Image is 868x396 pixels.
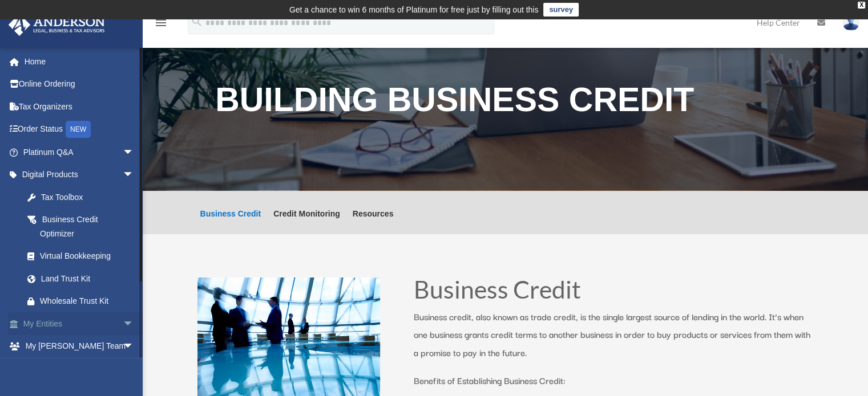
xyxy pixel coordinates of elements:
a: Land Trust Kit [16,267,151,290]
a: Business Credit Optimizer [16,209,146,245]
h1: Building Business Credit [215,83,796,123]
a: Order StatusNEW [8,118,151,141]
div: Get a chance to win 6 months of Platinum for free just by filling out this [289,3,539,17]
div: Land Trust Kit [40,272,137,286]
a: Home [8,50,151,73]
a: Digital Productsarrow_drop_down [8,164,151,186]
img: Anderson Advisors Platinum Portal [5,14,108,36]
p: Business credit, also known as trade credit, is the single largest source of lending in the world... [414,308,813,372]
a: Virtual Bookkeeping [16,245,151,268]
a: Tax Toolbox [16,186,151,209]
a: My Entitiesarrow_drop_down [8,312,151,335]
a: Credit Monitoring [273,210,340,234]
img: User Pic [842,14,859,31]
a: survey [543,3,579,17]
a: My [PERSON_NAME] Teamarrow_drop_down [8,335,151,358]
span: arrow_drop_down [123,335,146,358]
a: menu [154,20,168,30]
span: arrow_drop_down [123,357,146,381]
i: search [191,15,203,28]
span: arrow_drop_down [123,164,146,187]
div: Tax Toolbox [40,190,137,205]
p: Benefits of Establishing Business Credit: [414,371,813,390]
div: Wholesale Trust Kit [40,294,137,308]
a: Online Ordering [8,73,151,96]
a: Business Credit [200,210,261,234]
span: arrow_drop_down [123,141,146,164]
div: Business Credit Optimizer [40,213,131,240]
div: close [858,2,865,9]
a: Wholesale Trust Kit [16,290,151,313]
div: Virtual Bookkeeping [40,249,137,263]
a: Platinum Q&Aarrow_drop_down [8,141,151,164]
a: My Documentsarrow_drop_down [8,357,151,380]
i: menu [154,16,168,30]
a: Tax Organizers [8,95,151,118]
a: Resources [353,210,394,234]
h1: Business Credit [414,277,813,308]
span: arrow_drop_down [123,312,146,336]
div: NEW [66,121,91,138]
